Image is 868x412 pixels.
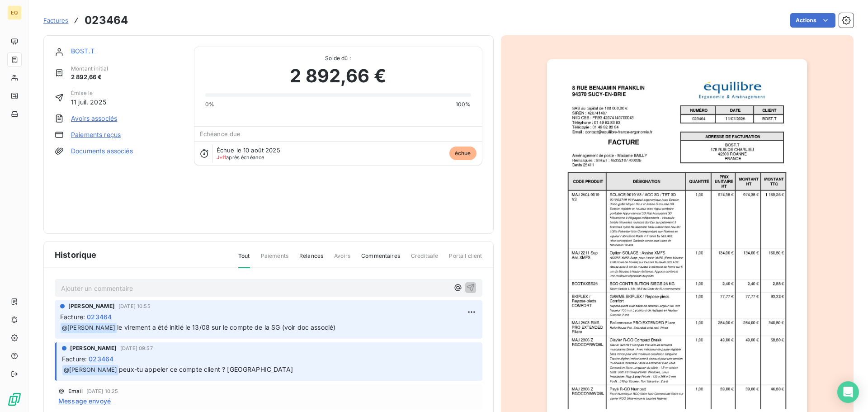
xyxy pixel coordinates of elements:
[71,97,106,107] span: 11 juil. 2025
[205,100,214,109] span: 0%
[456,100,471,109] span: 100%
[217,155,264,160] span: après échéance
[361,252,400,267] span: Commentaires
[43,17,68,24] span: Factures
[71,73,108,82] span: 2 892,66 €
[55,249,97,261] span: Historique
[200,130,241,137] span: Échéance due
[62,354,87,364] span: Facture :
[837,381,859,403] div: Open Intercom Messenger
[217,147,280,154] span: Échue le 10 août 2025
[71,130,121,139] a: Paiements reçus
[43,16,68,25] a: Factures
[7,5,22,20] div: EQ
[261,252,288,267] span: Paiements
[62,365,118,375] span: @ [PERSON_NAME]
[411,252,439,267] span: Creditsafe
[87,312,112,322] span: 023464
[118,303,151,309] span: [DATE] 10:55
[58,396,111,406] span: Message envoyé
[60,312,85,322] span: Facture :
[334,252,350,267] span: Avoirs
[85,12,128,28] h3: 023464
[299,252,323,267] span: Relances
[71,89,106,97] span: Émise le
[117,323,335,331] span: le virement a été initié le 13/08 sur le compte de la SG (voir doc associé)
[119,365,293,373] span: peux-tu appeler ce compte client ? [GEOGRAPHIC_DATA]
[449,252,482,267] span: Portail client
[120,346,153,351] span: [DATE] 09:57
[71,114,117,123] a: Avoirs associés
[71,147,133,156] a: Documents associés
[790,13,835,28] button: Actions
[89,354,113,364] span: 023464
[205,54,471,62] span: Solde dû :
[86,388,118,394] span: [DATE] 10:25
[238,252,250,268] span: Tout
[71,47,94,55] a: BOST.T
[70,344,117,352] span: [PERSON_NAME]
[217,154,226,161] span: J+11
[71,65,108,73] span: Montant initial
[68,388,83,394] span: Email
[61,323,117,333] span: @ [PERSON_NAME]
[449,147,476,160] span: échue
[68,302,115,310] span: [PERSON_NAME]
[7,392,22,407] img: Logo LeanPay
[290,62,386,90] span: 2 892,66 €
